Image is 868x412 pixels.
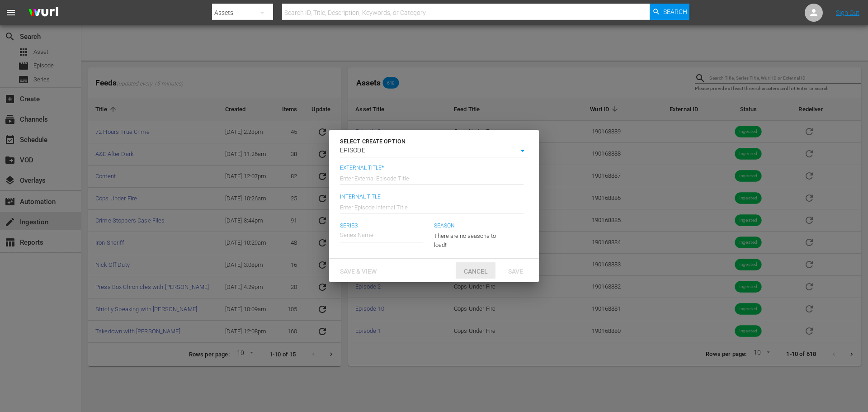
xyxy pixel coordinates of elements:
[501,268,530,275] span: Save
[663,4,687,20] span: Search
[22,2,65,24] img: ans4CAIJ8jUAAAAAAAAAAAAAAAAAAAAAAAAgQb4GAAAAAAAAAAAAAAAAAAAAAAAAJMjXAAAAAAAAAAAAAAAAAAAAAAAAgAT5G...
[340,145,528,159] div: EPISODE
[333,268,384,275] span: Save & View
[5,7,16,18] span: menu
[457,268,495,275] span: Cancel
[836,9,859,16] a: Sign Out
[340,165,524,172] span: External Title*
[495,262,535,279] button: Save
[340,137,528,146] h6: SELECT CREATE OPTION
[340,223,423,230] span: Series
[456,262,495,279] button: Cancel
[333,262,384,279] button: Save & View
[340,194,524,201] span: Internal Title
[434,224,505,249] div: There are no seasons to load!!
[434,223,505,230] span: Season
